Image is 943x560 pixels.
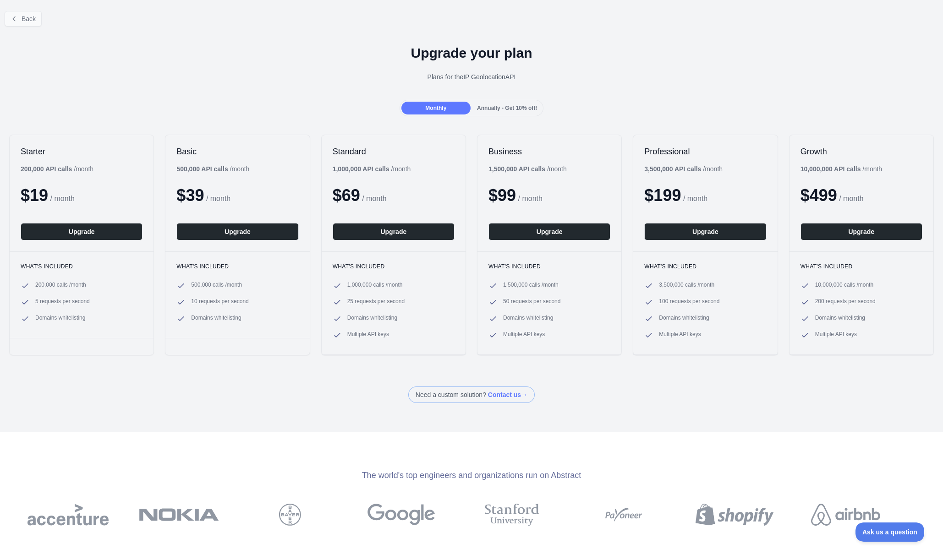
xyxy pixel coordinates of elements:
b: 3,500,000 API calls [644,165,701,173]
div: / month [488,164,567,174]
span: $ 199 [644,186,681,205]
span: $ 99 [488,186,516,205]
iframe: Toggle Customer Support [855,522,925,542]
h2: Business [488,146,610,157]
b: 1,000,000 API calls [333,165,389,173]
h2: Professional [644,146,766,157]
b: 1,500,000 API calls [488,165,545,173]
h2: Standard [333,146,455,157]
div: / month [644,164,723,174]
div: / month [333,164,411,174]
